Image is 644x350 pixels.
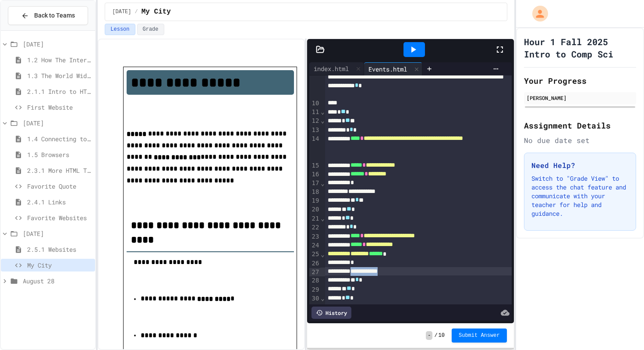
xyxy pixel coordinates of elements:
div: 10 [309,99,320,108]
div: 15 [309,161,320,170]
div: 16 [309,170,320,179]
span: 1.2 How The Internet Works [27,55,92,64]
div: 9 [309,64,320,99]
div: index.html [309,62,364,75]
span: My City [27,261,92,270]
span: 10 [439,332,445,339]
span: [DATE] [112,8,131,15]
div: 12 [309,117,320,125]
div: 28 [309,276,320,285]
span: 1.3 The World Wide Web [27,71,92,80]
div: 23 [309,232,320,241]
div: 14 [309,135,320,161]
button: Back to Teams [8,6,88,25]
div: 19 [309,196,320,205]
span: My City [142,7,171,17]
span: First Website [27,103,92,112]
span: Submit Answer [459,332,500,339]
span: - [426,331,432,340]
span: Fold line [320,117,325,124]
div: 30 [309,294,320,303]
span: [DATE] [23,118,92,128]
span: August 28 [23,276,92,286]
span: [DATE] [23,229,92,238]
div: 13 [309,126,320,135]
span: Favorite Quote [27,182,92,191]
span: Fold line [320,295,325,302]
div: History [311,307,351,319]
span: / [434,332,437,339]
button: Grade [137,24,164,35]
span: Fold line [320,251,325,258]
button: Lesson [105,24,135,35]
span: 1.4 Connecting to a Website [27,134,92,143]
p: Switch to "Grade View" to access the chat feature and communicate with your teacher for help and ... [531,174,629,218]
div: index.html [309,64,353,73]
div: 27 [309,268,320,277]
div: 21 [309,214,320,223]
span: Back to Teams [34,11,75,20]
span: Fold line [320,215,325,222]
h2: Assignment Details [524,119,636,132]
div: My Account [523,4,550,24]
button: Submit Answer [452,329,507,343]
span: 1.5 Browsers [27,150,92,159]
div: 18 [309,188,320,196]
span: Fold line [320,108,325,115]
span: 2.3.1 More HTML Tags [27,166,92,175]
span: Fold line [320,180,325,187]
div: 22 [309,223,320,232]
h2: Your Progress [524,75,636,87]
div: 17 [309,179,320,188]
div: Events.html [364,64,411,74]
div: 31 [309,304,320,312]
span: / [135,8,138,15]
h3: Need Help? [531,160,629,171]
h1: Hour 1 Fall 2025 Intro to Comp Sci [524,36,636,60]
div: 20 [309,205,320,214]
div: 25 [309,250,320,259]
span: 2.1.1 Intro to HTML [27,87,92,96]
div: 29 [309,286,320,294]
div: Events.html [364,62,422,75]
div: 11 [309,108,320,117]
div: [PERSON_NAME] [527,94,633,102]
div: 24 [309,241,320,250]
div: No due date set [524,135,636,146]
span: 2.5.1 Websites [27,245,92,254]
div: 26 [309,259,320,268]
span: 2.4.1 Links [27,197,92,207]
span: [DATE] [23,39,92,49]
span: Favorite Websites [27,213,92,222]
